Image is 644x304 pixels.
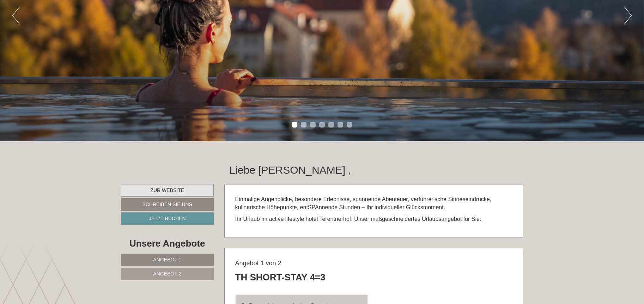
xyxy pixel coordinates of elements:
div: Unsere Angebote [121,237,214,250]
button: Next [624,7,632,24]
p: Einmalige Augenblicke, besondere Erlebnisse, spannende Abenteuer, verführerische Sinneseindrücke,... [235,196,512,212]
a: Schreiben Sie uns [121,198,214,211]
span: Angebot 1 [153,257,181,262]
a: Zur Website [121,185,214,197]
p: Ihr Urlaub im active lifestyle hotel Terentnerhof. Unser maßgeschneidertes Urlaubsangebot für Sie: [235,215,512,223]
a: Jetzt buchen [121,212,214,225]
div: TH Short-Stay 4=3 [235,271,326,284]
h1: Liebe [PERSON_NAME] , [230,164,351,176]
button: Previous [12,7,20,24]
span: Angebot 2 [153,271,181,277]
span: Angebot 1 von 2 [235,260,281,267]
